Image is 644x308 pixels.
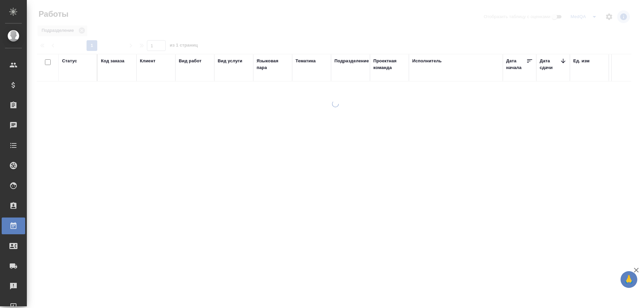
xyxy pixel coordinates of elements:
div: Дата начала [506,58,526,71]
div: Ед. изм [573,58,590,64]
button: 🙏 [621,271,637,288]
span: 🙏 [623,272,635,287]
div: Дата сдачи [540,58,560,71]
div: Клиент [140,58,155,64]
div: Проектная команда [373,58,406,71]
div: Вид услуги [218,58,243,64]
div: Код заказа [101,58,124,64]
div: Вид работ [179,58,202,64]
div: Языковая пара [257,58,289,71]
div: Подразделение [334,58,369,64]
div: Исполнитель [412,58,442,64]
div: Тематика [296,58,316,64]
div: Статус [62,58,77,64]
